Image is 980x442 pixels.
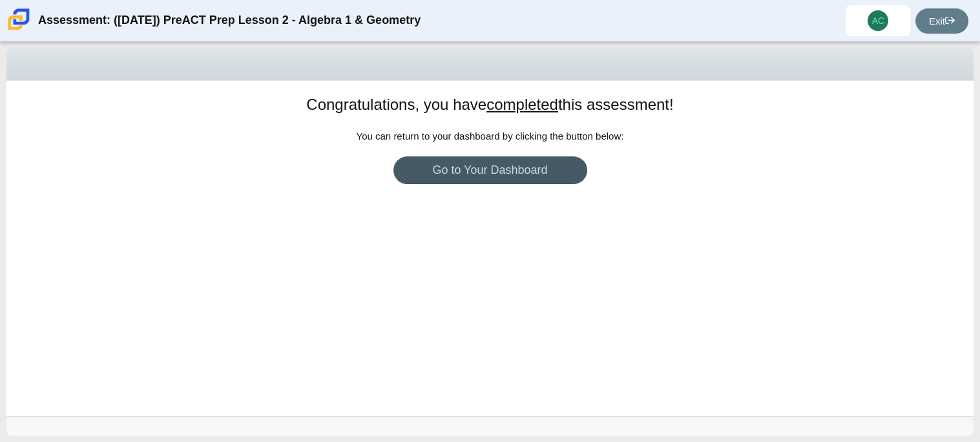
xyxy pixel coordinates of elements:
[38,5,421,36] div: Assessment: ([DATE]) PreACT Prep Lesson 2 - Algebra 1 & Geometry
[5,24,32,35] a: Carmen School of Science & Technology
[486,96,558,113] u: completed
[357,131,624,142] span: You can return to your dashboard by clicking the button below:
[306,94,673,116] h1: Congratulations, you have this assessment!
[393,156,587,184] a: Go to Your Dashboard
[915,8,968,34] a: Exit
[5,6,32,33] img: Carmen School of Science & Technology
[872,16,884,25] span: AC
